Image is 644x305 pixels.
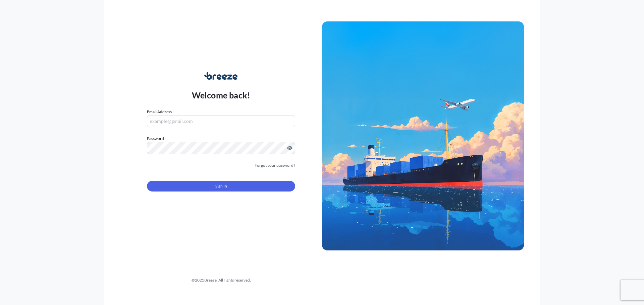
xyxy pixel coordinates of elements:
button: Sign In [147,181,295,192]
input: example@gmail.com [147,115,295,127]
span: Sign In [215,183,227,189]
a: Forgot your password? [255,162,295,169]
label: Password [147,135,295,142]
div: © 2025 Breeze. All rights reserved. [120,277,322,284]
img: Ship illustration [322,21,524,250]
p: Welcome back! [192,90,251,100]
button: Show password [287,145,292,151]
label: Email Address [147,108,172,115]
